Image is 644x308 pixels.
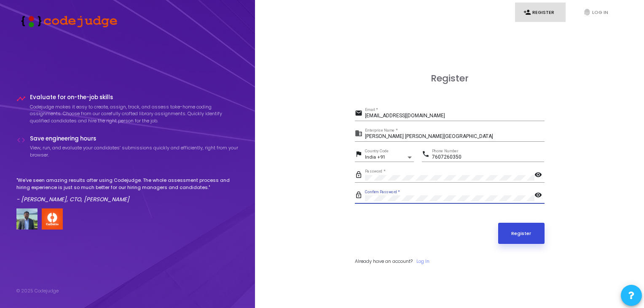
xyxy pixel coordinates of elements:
[30,103,239,124] p: Codejudge makes it easy to create, assign, track, and assess take-home coding assignments. Choose...
[16,208,38,230] img: user image
[432,154,544,160] input: Phone Number
[498,223,545,244] button: Register
[365,113,545,119] input: Email
[365,154,385,160] span: India +91
[583,8,591,16] i: fingerprint
[422,150,432,160] mat-icon: phone
[355,150,365,160] mat-icon: flag
[534,191,545,201] mat-icon: visibility
[16,135,26,145] i: code
[355,109,365,119] mat-icon: email
[575,3,625,22] a: fingerprintLog In
[16,287,59,294] div: © 2025 Codejudge
[523,8,531,16] i: person_add
[16,195,129,203] em: - [PERSON_NAME], CTO, [PERSON_NAME]
[30,144,239,158] p: View, run, and evaluate your candidates’ submissions quickly and efficiently, right from your bro...
[365,134,545,140] input: Enterprise Name
[355,191,365,201] mat-icon: lock_outline
[16,94,26,103] i: timeline
[355,170,365,181] mat-icon: lock_outline
[355,129,365,139] mat-icon: business
[534,170,545,181] mat-icon: visibility
[355,73,545,84] h3: Register
[515,3,566,22] a: person_addRegister
[30,94,239,101] h4: Evaluate for on-the-job skills
[16,177,239,191] p: "We've seen amazing results after using Codejudge. The whole assessment process and hiring experi...
[355,258,413,265] span: Already have an account?
[416,258,429,265] a: Log In
[30,135,239,142] h4: Save engineering hours
[42,208,63,230] img: company-logo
